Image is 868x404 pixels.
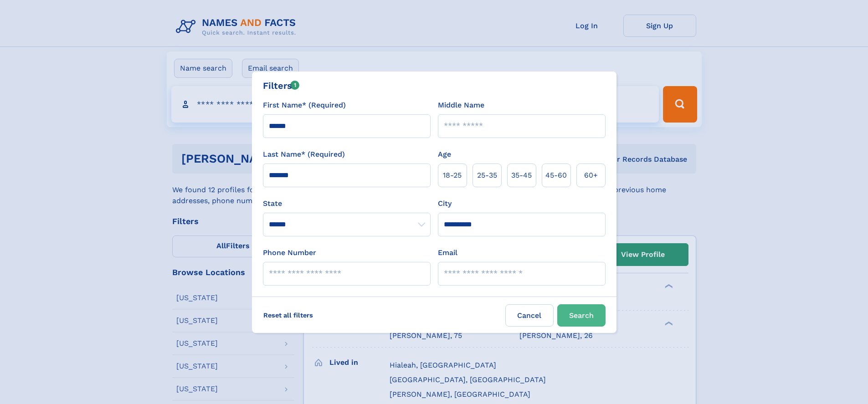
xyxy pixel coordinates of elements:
[263,100,346,111] label: First Name* (Required)
[584,170,598,181] span: 60+
[438,247,457,258] label: Email
[557,304,606,327] button: Search
[263,198,431,209] label: State
[545,170,567,181] span: 45‑60
[263,247,316,258] label: Phone Number
[438,149,451,160] label: Age
[263,79,300,92] div: Filters
[443,170,462,181] span: 18‑25
[477,170,497,181] span: 25‑35
[263,149,345,160] label: Last Name* (Required)
[505,304,554,327] label: Cancel
[438,100,484,111] label: Middle Name
[438,198,452,209] label: City
[511,170,532,181] span: 35‑45
[257,304,319,326] label: Reset all filters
